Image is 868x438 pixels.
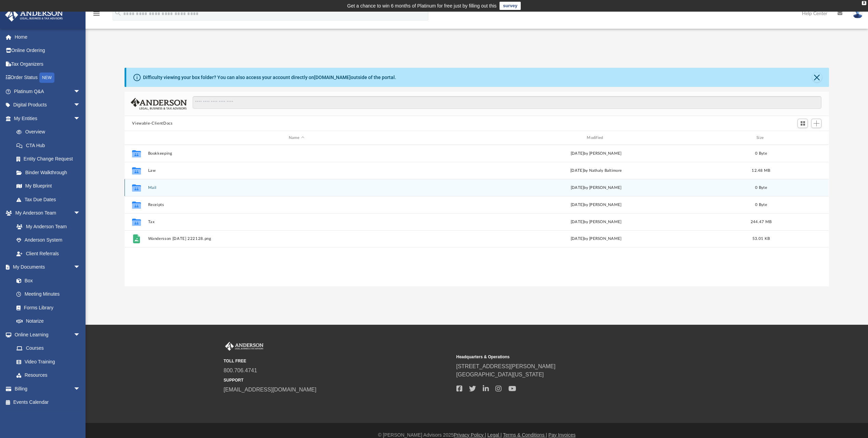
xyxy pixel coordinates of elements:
[811,119,821,128] button: Add
[10,139,91,152] a: CTA Hub
[448,168,744,174] div: by Nathaly Baltimore
[752,169,770,172] span: 12.48 MB
[500,2,521,10] a: survey
[448,219,744,225] div: [DATE] by [PERSON_NAME]
[148,168,445,173] button: Law
[862,1,866,5] div: close
[454,432,486,438] a: Privacy Policy |
[456,354,684,360] small: Headquarters & Operations
[132,120,172,127] button: Viewable-ClientDocs
[10,247,87,260] a: Client Referrals
[10,369,87,382] a: Resources
[193,96,821,109] input: Search files and folders
[224,358,452,364] small: TOLL FREE
[571,169,584,172] span: [DATE]
[5,44,91,57] a: Online Ordering
[39,73,54,83] div: NEW
[148,185,445,190] button: Mail
[10,342,87,355] a: Courses
[5,206,87,220] a: My Anderson Teamarrow_drop_down
[128,135,145,141] div: id
[224,387,316,392] a: [EMAIL_ADDRESS][DOMAIN_NAME]
[10,166,91,179] a: Binder Walkthrough
[74,85,87,99] span: arrow_drop_down
[448,202,744,208] div: [DATE] by [PERSON_NAME]
[456,372,544,377] a: [GEOGRAPHIC_DATA][US_STATE]
[5,71,91,85] a: Order StatusNEW
[751,220,772,224] span: 244.47 MB
[5,85,91,98] a: Platinum Q&Aarrow_drop_down
[148,135,445,141] div: Name
[5,57,91,71] a: Tax Organizers
[448,135,744,141] div: Modified
[143,74,396,81] div: Difficulty viewing your box folder? You can also access your account directly on outside of the p...
[10,233,87,247] a: Anderson System
[853,9,863,18] img: User Pic
[224,342,265,351] img: Anderson Advisors Platinum Portal
[448,185,744,191] div: [DATE] by [PERSON_NAME]
[148,151,445,156] button: Bookkeeping
[347,2,497,10] div: Get a chance to win 6 months of Platinum for free just by filling out this
[812,73,822,82] button: Close
[548,432,575,438] a: Pay Invoices
[5,396,91,409] a: Events Calendar
[10,287,87,301] a: Meeting Minutes
[5,112,91,125] a: My Entitiesarrow_drop_down
[314,75,351,80] a: [DOMAIN_NAME]
[488,432,502,438] a: Legal |
[778,135,826,141] div: id
[148,236,445,241] button: Wandersson [DATE] 222128.png
[448,151,744,157] div: [DATE] by [PERSON_NAME]
[752,237,770,241] span: 53.01 KB
[10,314,87,328] a: Notarize
[3,8,65,22] img: Anderson Advisors Platinum Portal
[456,363,556,369] a: [STREET_ADDRESS][PERSON_NAME]
[74,260,87,274] span: arrow_drop_down
[755,186,767,190] span: 0 Byte
[748,135,775,141] div: Size
[10,193,91,206] a: Tax Due Dates
[10,179,87,193] a: My Blueprint
[798,119,808,128] button: Switch to Grid View
[148,203,445,207] button: Receipts
[92,10,101,18] i: menu
[224,368,257,373] a: 800.706.4741
[5,260,87,274] a: My Documentsarrow_drop_down
[10,152,91,166] a: Entity Change Request
[755,203,767,207] span: 0 Byte
[5,328,87,342] a: Online Learningarrow_drop_down
[5,30,91,44] a: Home
[10,301,84,314] a: Forms Library
[10,355,84,369] a: Video Training
[114,9,122,17] i: search
[5,98,91,112] a: Digital Productsarrow_drop_down
[10,220,84,233] a: My Anderson Team
[74,328,87,342] span: arrow_drop_down
[74,98,87,112] span: arrow_drop_down
[5,382,91,396] a: Billingarrow_drop_down
[503,432,547,438] a: Terms & Conditions |
[74,206,87,220] span: arrow_drop_down
[755,152,767,155] span: 0 Byte
[10,274,84,287] a: Box
[224,377,452,383] small: SUPPORT
[10,125,91,139] a: Overview
[148,220,445,224] button: Tax
[125,145,829,286] div: grid
[74,112,87,126] span: arrow_drop_down
[448,236,744,242] div: [DATE] by [PERSON_NAME]
[92,13,101,18] a: menu
[74,382,87,396] span: arrow_drop_down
